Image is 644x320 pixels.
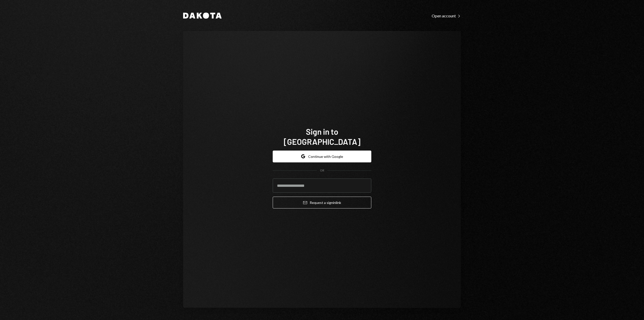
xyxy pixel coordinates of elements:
[320,168,324,173] div: OR
[273,197,371,208] button: Request a signinlink
[361,183,367,189] keeper-lock: Open Keeper Popup
[273,151,371,162] button: Continue with Google
[432,13,461,18] div: Open account
[273,126,371,147] h1: Sign in to [GEOGRAPHIC_DATA]
[432,13,461,18] a: Open account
